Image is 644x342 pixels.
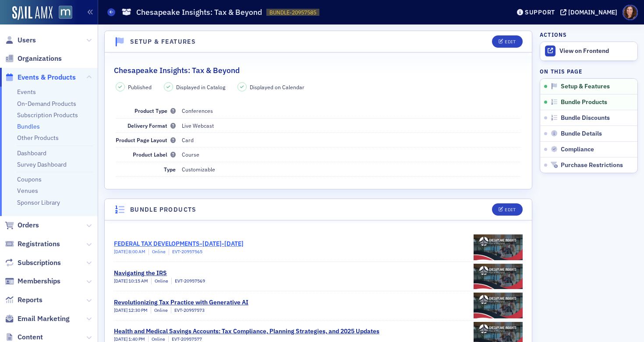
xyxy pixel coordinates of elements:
div: Revolutionizing Tax Practice with Generative AI [114,298,248,307]
div: EVT-20957573 [171,307,205,314]
img: SailAMX [59,6,72,19]
span: Bundle Discounts [561,114,610,122]
span: Content [18,332,43,342]
div: Health and Medical Savings Accounts: Tax Compliance, Planning Strategies, and 2025 Updates [114,327,379,336]
span: 10:15 AM [128,278,148,284]
span: Bundle Details [561,130,602,138]
span: Type [164,166,176,173]
span: Email Marketing [18,314,70,324]
span: Delivery Format [127,122,176,129]
a: View Homepage [53,6,72,21]
a: Venues [17,187,38,195]
div: FEDERAL TAX DEVELOPMENTS-[DATE]-[DATE] [114,239,244,248]
a: Email Marketing [5,314,70,324]
span: Subscriptions [18,258,61,268]
button: Edit [492,35,522,48]
span: 12:30 PM [128,307,148,313]
button: [DOMAIN_NAME] [560,9,620,15]
div: Online [151,278,168,285]
button: Edit [492,203,522,216]
a: Revolutionizing Tax Practice with Generative AI[DATE] 12:30 PMOnlineEVT-20957573 [114,291,523,320]
span: Published [128,83,152,91]
span: Product Type [134,107,176,114]
span: Displayed on Calendar [250,83,304,91]
a: Navigating the IRS[DATE] 10:15 AMOnlineEVT-20957569 [114,262,523,291]
span: Purchase Restrictions [561,161,623,169]
a: View on Frontend [540,42,637,60]
div: View on Frontend [559,47,633,55]
span: [DATE] [114,307,128,313]
div: [DOMAIN_NAME] [568,8,617,16]
a: On-Demand Products [17,100,76,108]
span: Live Webcast [182,122,214,129]
div: Edit [505,39,516,44]
a: Dashboard [17,149,46,157]
div: Edit [505,207,516,212]
span: Card [182,136,194,143]
span: Orders [18,220,39,230]
a: Coupons [17,175,42,183]
a: Bundles [17,122,40,130]
h1: Chesapeake Insights: Tax & Beyond [136,7,262,17]
div: EVT-20957569 [171,278,205,285]
span: Users [18,35,36,45]
a: Users [5,35,36,45]
h4: On this page [540,67,638,75]
span: Memberships [18,276,60,286]
a: Other Products [17,134,59,142]
a: Survey Dashboard [17,161,67,168]
span: Organizations [18,54,62,63]
div: Online [151,307,168,314]
a: Sponsor Library [17,199,60,206]
span: 1:40 PM [128,336,145,342]
span: Profile [623,5,638,20]
h4: Actions [540,31,567,38]
span: Compliance [561,146,594,154]
div: Support [525,8,555,16]
span: [DATE] [114,336,128,342]
a: Reports [5,295,42,305]
a: Subscriptions [5,258,61,268]
span: Setup & Features [561,83,610,91]
div: Navigating the IRS [114,269,205,278]
dd: Customizable [182,162,521,176]
a: Organizations [5,54,62,63]
a: FEDERAL TAX DEVELOPMENTS-[DATE]-[DATE][DATE] 8:00 AMOnlineEVT-20957565 [114,233,523,262]
span: Registrations [18,239,60,249]
span: Reports [18,295,42,305]
a: Content [5,332,43,342]
span: Displayed in Catalog [176,83,225,91]
span: 8:00 AM [128,248,145,255]
a: Registrations [5,239,60,249]
span: Events & Products [18,73,76,82]
h4: Setup & Features [130,37,196,46]
h4: Bundle Products [130,205,197,214]
img: SailAMX [12,6,53,20]
a: Subscription Products [17,111,78,119]
h2: Chesapeake Insights: Tax & Beyond [114,65,240,76]
div: EVT-20957565 [169,248,202,255]
span: BUNDLE-20957585 [269,9,316,16]
span: [DATE] [114,248,128,255]
span: Conferences [182,107,213,114]
a: Events [17,88,36,96]
span: Bundle Products [561,98,607,106]
span: Product Label [133,151,176,158]
a: Memberships [5,276,60,286]
a: Orders [5,220,39,230]
span: Product Page Layout [116,136,176,143]
div: Online [149,248,166,255]
a: Events & Products [5,73,76,82]
dd: Course [182,147,521,161]
span: [DATE] [114,278,128,284]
